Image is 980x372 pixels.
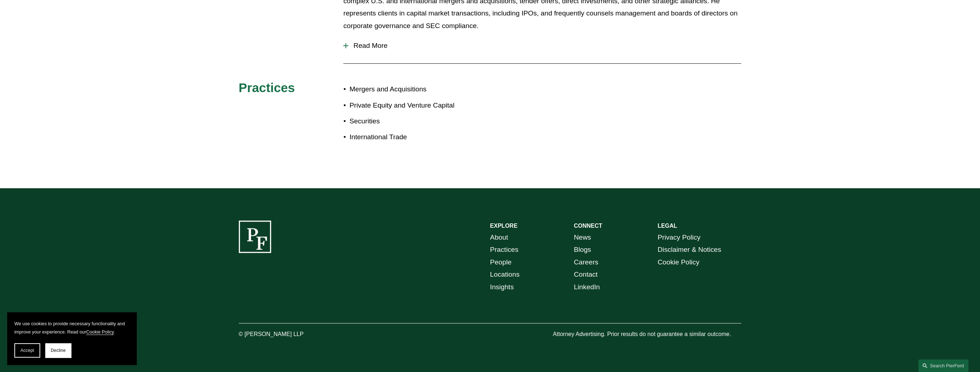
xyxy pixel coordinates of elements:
[490,268,520,281] a: Locations
[574,231,591,244] a: News
[918,359,969,372] a: Search this site
[45,343,71,358] button: Decline
[574,281,600,294] a: LinkedIn
[490,223,517,229] strong: EXPLORE
[574,223,602,229] strong: CONNECT
[239,329,344,340] p: © [PERSON_NAME] LLP
[574,268,598,281] a: Contact
[14,319,129,336] p: We use cookies to provide necessary functionality and improve your experience. Read our .
[349,99,490,112] p: Private Equity and Venture Capital
[490,256,512,269] a: People
[348,42,741,50] span: Read More
[86,329,114,335] a: Cookie Policy
[574,244,591,256] a: Blogs
[343,36,741,55] button: Read More
[20,348,34,353] span: Accept
[658,231,700,244] a: Privacy Policy
[658,223,677,229] strong: LEGAL
[553,329,741,340] p: Attorney Advertising. Prior results do not guarantee a similar outcome.
[490,281,514,294] a: Insights
[490,244,519,256] a: Practices
[349,83,490,96] p: Mergers and Acquisitions
[239,81,295,95] span: Practices
[658,256,699,269] a: Cookie Policy
[349,131,490,144] p: International Trade
[349,115,490,128] p: Securities
[490,231,508,244] a: About
[658,244,721,256] a: Disclaimer & Notices
[51,348,66,353] span: Decline
[574,256,598,269] a: Careers
[14,343,40,358] button: Accept
[7,312,136,365] section: Cookie banner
